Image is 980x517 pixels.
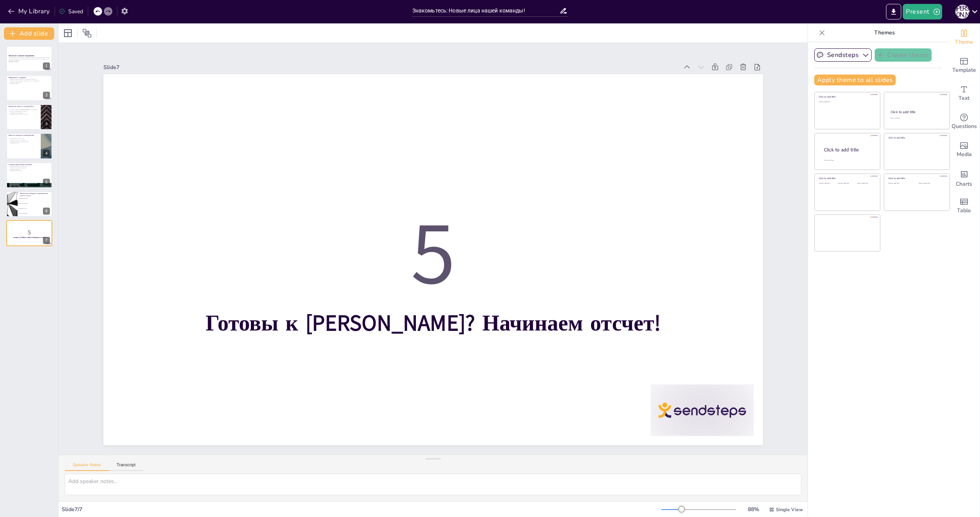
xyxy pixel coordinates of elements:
[62,27,74,39] div: Layout
[206,308,661,338] strong: Готовы к [PERSON_NAME]? Начинаем отсчет!
[109,462,144,471] button: Transcript
[952,122,977,131] span: Questions
[9,109,39,110] p: Поделитесь интересными [PERSON_NAME] из текущей работы
[65,462,109,471] button: Speaker Notes
[6,220,52,246] div: 7
[9,55,34,57] strong: Знакомство с новыми сотрудниками
[9,57,50,61] p: Эта презентация поможет новым сотрудникам представить себя команде. Каждый сотрудник заполнит инф...
[9,142,39,144] p: Поддержка друг друга
[9,163,50,166] p: Создание дружелюбной атмосферы
[6,191,52,217] div: 6
[9,140,39,141] p: Открытость и честность в общении
[814,48,872,62] button: Sendsteps
[62,506,661,513] div: Slide 7 / 7
[824,146,874,153] div: Click to add title
[59,8,83,15] div: Saved
[819,177,875,180] div: Click to add title
[948,52,980,80] div: Add ready made slides
[6,46,52,72] div: 1
[838,183,856,185] div: Click to add text
[9,61,50,63] p: Generated with [URL]
[9,165,50,167] p: Неформальные встречи и тимбилдинги
[891,110,943,114] div: Click to add title
[824,159,873,161] div: Click to add body
[948,164,980,192] div: Add charts and graphs
[886,4,901,20] button: Export to PowerPoint
[948,80,980,108] div: Add text boxes
[9,83,50,84] p: Увлечения и хобби
[959,94,969,103] span: Text
[9,112,39,114] p: Вдохновение для новых идей
[6,162,52,188] div: 5
[6,75,52,101] div: 2
[888,183,913,185] div: Click to add text
[819,183,836,185] div: Click to add text
[948,23,980,52] div: Change the overall theme
[955,38,973,46] span: Theme
[13,236,45,238] strong: Готовы к [PERSON_NAME]? Начинаем отсчет!
[955,4,969,20] button: С [PERSON_NAME]
[9,113,39,115] p: Понимание навыков новых сотрудников
[43,62,50,69] div: 1
[9,138,39,140] p: Взаимодействие – ключ к успеху
[43,237,50,244] div: 7
[19,198,52,199] span: Неформальные встречи
[9,170,50,171] p: Вклад каждого в атмосферу
[9,141,39,142] p: Регулярные встречи для обмена мнениями
[43,92,50,99] div: 2
[819,95,875,98] div: Click to add title
[957,206,971,215] span: Table
[19,208,52,209] span: Поддержка друг друга
[9,134,39,137] p: Важность командного взаимодействия
[814,75,896,85] button: Apply theme to all slides
[43,150,50,157] div: 4
[828,23,941,42] p: Themes
[9,167,50,169] p: Признание достижений сотрудников
[9,228,50,237] p: 5
[890,117,942,119] div: Click to add text
[9,80,50,82] p: Каждый сотрудник поделится информацией о своем университете
[9,81,50,83] p: Обсуждение опыта работы
[948,108,980,136] div: Get real-time input from your audience
[957,150,972,159] span: Media
[744,506,763,513] div: 88 %
[9,110,39,112] p: Истории, которые вызывают гордость
[888,136,944,139] div: Click to add title
[19,203,52,204] span: Открытость и честность
[82,28,92,38] span: Position
[9,76,50,79] p: Информация о сотруднике
[903,4,942,20] button: Present
[9,105,39,108] p: Интересные кейсы по текущей работе
[956,180,972,188] span: Charts
[43,179,50,186] div: 5
[19,213,52,214] span: Признание достижений
[9,78,50,80] p: Каждый сотрудник представит свою фамилию и должность
[948,136,980,164] div: Add images, graphics, shapes or video
[955,5,969,19] div: С [PERSON_NAME]
[819,101,875,103] div: Click to add text
[9,169,50,170] p: Поддержка инициатив
[6,104,52,130] div: 3
[136,192,730,316] p: 5
[4,27,54,40] button: Add slide
[776,506,803,513] span: Single View
[952,66,976,75] span: Template
[888,177,944,180] div: Click to add title
[948,192,980,220] div: Add a table
[6,133,52,159] div: 4
[919,183,943,185] div: Click to add text
[6,5,53,18] button: My Library
[43,208,50,215] div: 6
[412,5,560,16] input: Insert title
[103,64,679,71] div: Slide 7
[20,192,50,197] p: Какой аспект командного взаимодействия наиболее важен?
[43,121,50,128] div: 3
[875,48,932,62] button: Create theme
[857,183,875,185] div: Click to add text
